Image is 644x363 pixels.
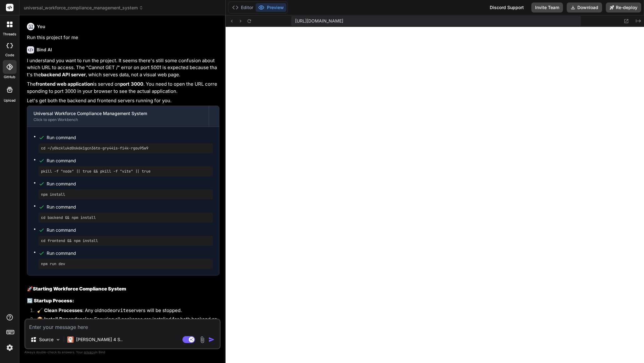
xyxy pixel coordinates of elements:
span: Run command [47,181,213,187]
span: Run command [47,158,213,164]
span: privacy [84,350,95,354]
strong: Starting Workforce Compliance System [33,286,126,292]
pre: cd backend && npm install [41,215,210,220]
pre: cd ~/y0kcklukd0sk6k1gcn36to-gry44is-fi4k-rgou95w9 [41,146,210,151]
img: settings [4,342,15,353]
img: icon [208,336,215,343]
label: code [5,53,14,58]
span: Run command [47,134,213,141]
button: Re-deploy [606,3,641,13]
strong: 🔄 Startup Process: [27,298,74,304]
strong: backend API server [41,72,86,78]
pre: npm run dev [41,261,210,266]
div: Click to open Workbench [33,117,202,122]
strong: 🧹 Clean Processes [37,307,82,313]
strong: frontend web application [36,81,93,87]
code: vite [117,307,129,314]
img: Claude 4 Sonnet [67,336,74,343]
img: Pick Models [55,337,61,342]
img: attachment [199,336,206,343]
iframe: Preview [226,27,644,363]
button: Preview [256,3,286,12]
p: The is served on . You need to open the URL corresponding to port 3000 in your browser to see the... [27,81,219,95]
strong: port 3000 [120,81,143,87]
button: Universal Workforce Compliance Management SystemClick to open Workbench [27,106,209,127]
label: threads [3,32,16,37]
button: Download [567,3,602,13]
span: Run command [47,250,213,256]
span: [URL][DOMAIN_NAME] [295,18,343,24]
h6: You [37,23,45,30]
p: I understand you want to run the project. It seems there's still some confusion about which URL t... [27,57,219,78]
p: Always double-check its answers. Your in Bind [24,349,221,355]
label: GitHub [4,74,15,80]
span: Run command [47,204,213,210]
div: Universal Workforce Compliance Management System [33,110,202,117]
button: Editor [230,3,256,12]
p: Run this project for me [27,34,219,41]
pre: pkill -f "node" || true && pkill -f "vite" || true [41,169,210,174]
p: Source [39,336,54,343]
button: Invite Team [531,3,563,13]
h6: Bind AI [37,47,52,53]
li: : Any old or servers will be stopped. [32,307,219,316]
p: Let's get both the backend and frontend servers running for you. [27,97,219,104]
p: [PERSON_NAME] 4 S.. [76,336,123,343]
label: Upload [4,98,16,103]
span: universal_workforce_compliance_management_system [24,5,143,11]
h2: 🚀 [27,285,219,293]
div: Discord Support [486,3,528,13]
pre: cd frontend && npm install [41,238,210,243]
pre: npm install [41,192,210,197]
strong: 📦 Install Dependencies [37,316,92,322]
li: : Ensuring all packages are installed for both backend and frontend. [32,316,219,330]
code: node [101,307,113,314]
span: Run command [47,227,213,233]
